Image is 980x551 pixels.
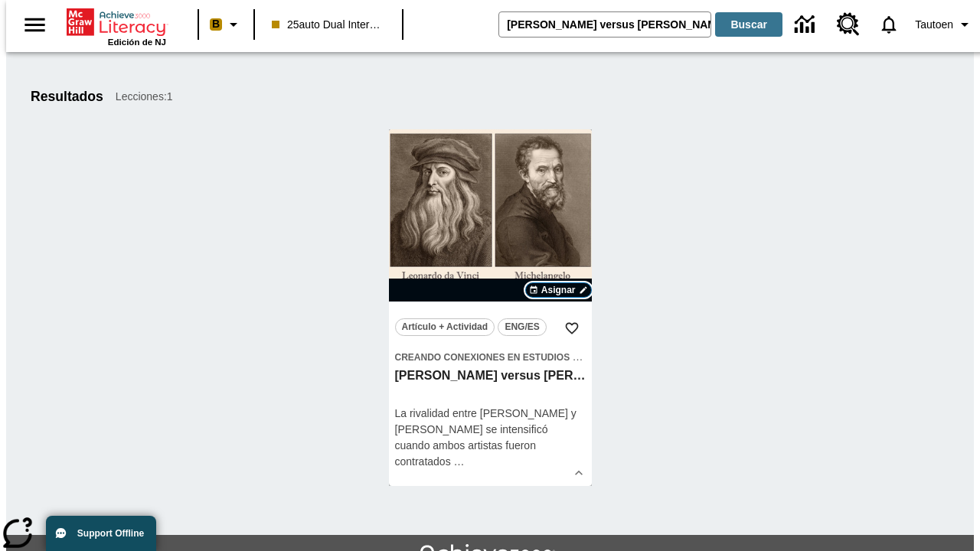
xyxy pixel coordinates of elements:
button: Abrir el menú lateral [12,2,57,47]
button: Support Offline [46,516,156,551]
span: Tema: Creando conexiones en Estudios Sociales/Historia universal II [395,349,586,365]
a: Portada [67,7,166,37]
a: Centro de información [786,4,828,46]
div: lesson details [389,129,592,486]
button: Buscar [715,12,782,37]
span: Support Offline [77,528,144,539]
span: Tautoen [915,17,953,33]
h1: Resultados [31,89,103,105]
span: ENG/ES [505,319,539,335]
a: Notificaciones [869,5,909,44]
button: Perfil/Configuración [909,11,980,38]
button: Boost El color de la clase es melocotón. Cambiar el color de la clase. [204,11,249,38]
div: La rivalidad entre [PERSON_NAME] y [PERSON_NAME] se intensificó cuando ambos artistas fueron cont... [395,406,586,470]
span: … [454,455,465,468]
button: Ver más [567,461,590,484]
span: B [212,15,220,34]
button: Asignar Elegir fechas [525,282,592,298]
span: Creando conexiones en Estudios Sociales [395,352,619,363]
span: Edición de NJ [108,37,166,47]
span: 25auto Dual International [272,17,385,33]
a: Centro de recursos, Se abrirá en una pestaña nueva. [828,4,869,45]
input: Buscar campo [499,12,710,37]
h3: Miguel Ángel versus Leonardo [395,368,586,384]
button: ENG/ES [498,318,547,336]
button: Añadir a mis Favoritas [558,315,586,342]
span: Artículo + Actividad [402,319,488,335]
div: Portada [67,5,166,47]
button: Artículo + Actividad [395,318,495,336]
span: Lecciones : 1 [116,89,173,105]
span: Asignar [541,283,576,297]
